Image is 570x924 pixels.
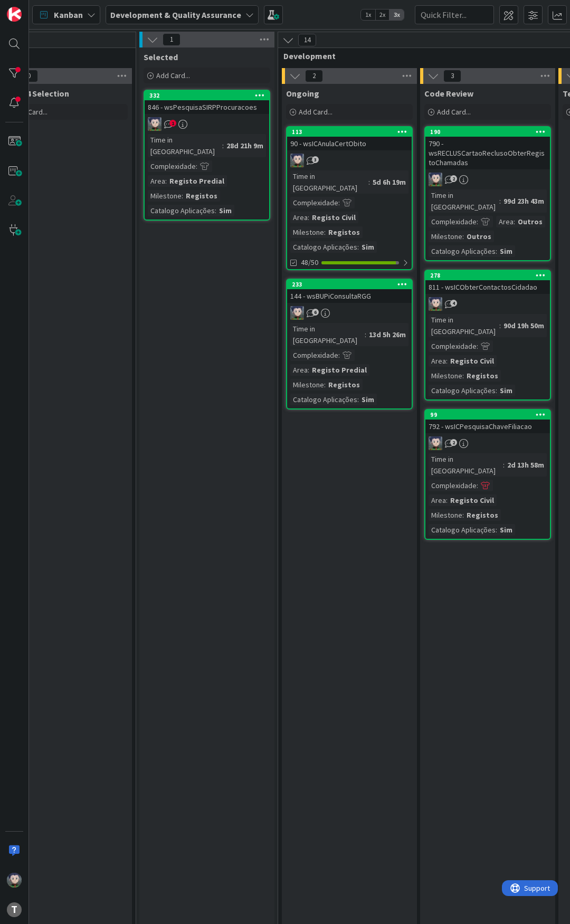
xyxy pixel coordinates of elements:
div: Sim [497,524,515,536]
div: 190 [425,127,550,137]
span: : [462,509,464,521]
span: Add Card... [156,71,190,80]
span: Ongoing [286,88,319,99]
span: : [338,197,340,208]
div: 278 [430,272,550,279]
a: 233144 - wsBUPiConsultaRGGLSTime in [GEOGRAPHIC_DATA]:13d 5h 26mComplexidade:Area:Registo Predial... [286,279,413,409]
div: Sim [216,205,234,216]
img: LS [290,306,304,320]
div: 2d 13h 58m [505,459,547,471]
div: Sim [359,241,377,253]
div: Complexidade [148,160,196,172]
span: : [477,340,478,352]
div: 278811 - wsICObterContactosCidadao [425,271,550,294]
div: 790 - wsRECLUSCartaoReclusoObterRegistoChamadas [425,137,550,169]
div: 233 [287,280,412,289]
div: 28d 21h 9m [224,140,266,151]
input: Quick Filter... [415,5,494,24]
span: : [503,459,505,471]
div: Time in [GEOGRAPHIC_DATA] [290,170,368,194]
div: 332846 - wsPesquisaSIRPProcuracoes [145,91,269,114]
span: 1 [163,33,180,46]
span: : [514,216,515,227]
div: 190 [430,128,550,136]
div: 13d 5h 26m [366,329,408,340]
b: Development & Quality Assurance [110,9,241,20]
img: LS [429,173,442,186]
span: Add Card... [14,107,47,117]
div: Area [429,494,446,506]
span: : [499,320,501,331]
div: Registos [464,370,501,382]
span: Code Review [424,88,473,99]
span: : [182,190,183,202]
span: : [446,494,448,506]
span: Ready 4 Selection [1,88,69,99]
span: Support [22,2,48,14]
div: Outros [464,231,494,242]
div: 233 [292,281,412,288]
span: : [462,231,464,242]
span: 14 [298,34,316,46]
div: Complexidade [429,216,477,227]
img: Visit kanbanzone.com [7,7,22,22]
div: LS [425,173,550,186]
div: 332 [149,92,269,99]
div: 233144 - wsBUPiConsultaRGG [287,280,412,303]
div: 278 [425,271,550,280]
span: : [499,195,501,207]
span: : [165,175,167,187]
span: 1 [169,120,176,127]
span: : [324,379,326,390]
div: Area [496,216,514,227]
div: 11390 - wsICAnulaCertObito [287,127,412,150]
div: Catalogo Aplicações [429,245,496,257]
div: Time in [GEOGRAPHIC_DATA] [429,189,499,213]
span: : [477,216,478,227]
span: : [496,245,497,257]
div: Area [148,175,165,187]
img: LS [429,436,442,450]
div: Outros [515,216,545,227]
div: 99d 23h 43m [501,195,547,207]
span: : [222,140,224,151]
img: LS [290,154,304,167]
div: Area [429,355,446,367]
div: Complexidade [290,197,338,208]
div: Registo Civil [448,494,497,506]
div: Registos [326,379,363,390]
div: 792 - wsICPesquisaChaveFiliacao [425,420,550,433]
span: : [357,241,359,253]
a: 332846 - wsPesquisaSIRPProcuracoesLSTime in [GEOGRAPHIC_DATA]:28d 21h 9mComplexidade:Area:Registo... [144,90,270,221]
span: : [357,394,359,405]
span: 2 [450,175,457,182]
div: Registo Civil [309,212,358,223]
span: : [324,226,326,238]
div: Area [290,212,308,223]
span: : [477,480,478,491]
div: LS [425,436,550,450]
span: 6 [312,309,319,316]
div: Catalogo Aplicações [148,205,215,216]
div: Area [290,364,308,376]
span: Kanban [54,8,83,21]
span: 48/50 [301,257,318,268]
div: Time in [GEOGRAPHIC_DATA] [429,453,503,477]
div: Catalogo Aplicações [429,524,496,536]
span: : [496,385,497,396]
a: 11390 - wsICAnulaCertObitoLSTime in [GEOGRAPHIC_DATA]:5d 6h 19mComplexidade:Area:Registo CivilMil... [286,126,413,270]
div: 99 [425,410,550,420]
span: 2x [375,9,389,20]
div: Time in [GEOGRAPHIC_DATA] [429,314,499,337]
span: 3 [312,156,319,163]
div: 113 [287,127,412,137]
img: LS [429,297,442,311]
div: Catalogo Aplicações [290,394,357,405]
div: Complexidade [290,349,338,361]
span: : [446,355,448,367]
span: : [462,370,464,382]
div: 90d 19h 50m [501,320,547,331]
div: Time in [GEOGRAPHIC_DATA] [148,134,222,157]
div: 99 [430,411,550,418]
div: 190790 - wsRECLUSCartaoReclusoObterRegistoChamadas [425,127,550,169]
